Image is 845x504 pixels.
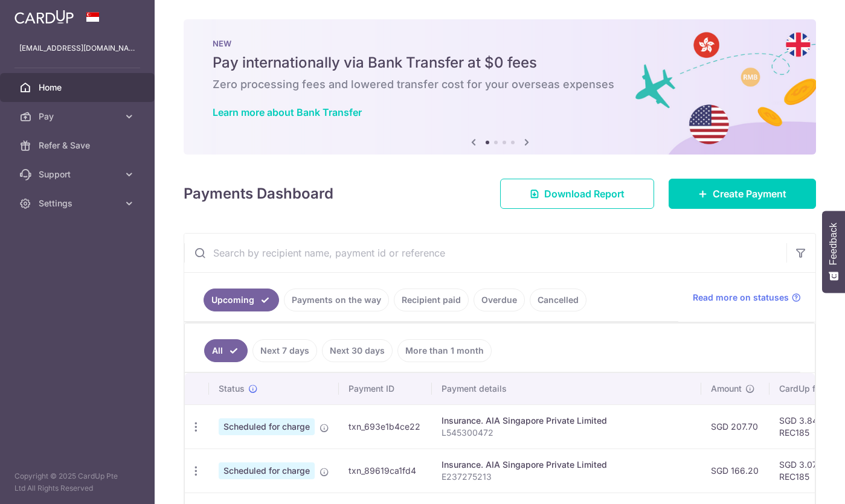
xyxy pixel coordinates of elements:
[284,289,389,311] a: Payments on the way
[711,383,742,395] span: Amount
[213,53,787,72] h5: Pay internationally via Bank Transfer at $0 fees
[828,223,839,265] span: Feedback
[252,339,317,362] a: Next 7 days
[442,471,692,483] p: E237275213
[204,339,248,362] a: All
[822,211,845,293] button: Feedback - Show survey
[213,39,787,48] p: NEW
[339,404,432,448] td: txn_693e1b4ce22
[219,418,315,435] span: Scheduled for charge
[184,183,333,205] h4: Payments Dashboard
[397,339,492,362] a: More than 1 month
[322,339,393,362] a: Next 30 days
[204,289,279,311] a: Upcoming
[394,289,469,311] a: Recipient paid
[184,19,816,155] img: Bank transfer banner
[39,81,118,94] span: Home
[474,289,525,311] a: Overdue
[339,373,432,404] th: Payment ID
[701,404,769,448] td: SGD 207.70
[14,10,74,24] img: CardUp
[39,197,118,209] span: Settings
[442,427,692,439] p: L545300472
[442,459,692,471] div: Insurance. AIA Singapore Private Limited
[339,448,432,493] td: txn_89619ca1fd4
[39,168,118,180] span: Support
[693,292,789,304] span: Read more on statuses
[219,462,315,479] span: Scheduled for charge
[693,292,801,304] a: Read more on statuses
[213,106,362,118] a: Learn more about Bank Transfer
[442,415,692,427] div: Insurance. AIA Singapore Private Limited
[39,139,118,152] span: Refer & Save
[713,187,786,201] span: Create Payment
[184,234,786,272] input: Search by recipient name, payment id or reference
[669,179,816,209] a: Create Payment
[779,383,825,395] span: CardUp fee
[39,110,118,123] span: Pay
[219,383,245,395] span: Status
[213,77,787,92] h6: Zero processing fees and lowered transfer cost for your overseas expenses
[544,187,625,201] span: Download Report
[530,289,586,311] a: Cancelled
[701,448,769,493] td: SGD 166.20
[19,42,135,54] p: [EMAIL_ADDRESS][DOMAIN_NAME]
[432,373,701,404] th: Payment details
[500,179,654,209] a: Download Report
